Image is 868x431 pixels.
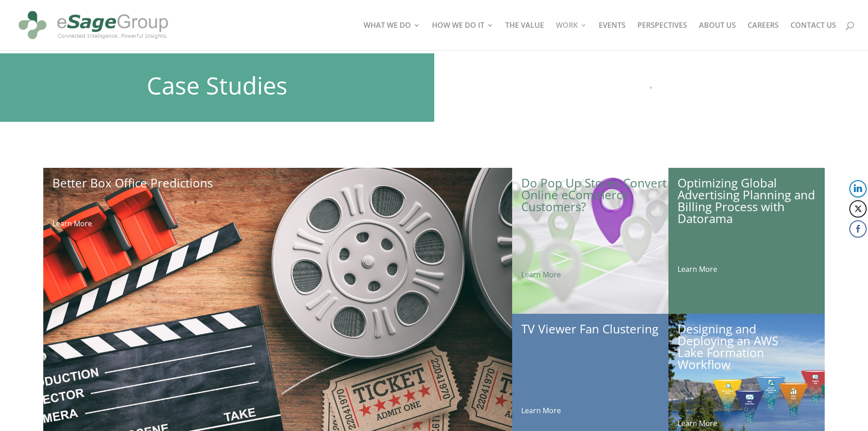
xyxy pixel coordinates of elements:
[678,175,815,227] a: Optimizing Global Advertising Planning and Billing Process with Datorama
[678,264,717,274] a: Learn More
[637,22,687,50] a: PERSPECTIVES
[678,321,778,373] a: Designing and Deploying an AWS Lake Formation Workflow
[849,200,867,218] button: Twitter Share
[52,218,92,228] a: Learn More
[699,22,736,50] a: ABOUT US
[505,22,544,50] a: THE VALUE
[521,321,658,337] a: TV Viewer Fan Clustering
[521,175,667,215] a: Do Pop Up Stores Convert Online eCommerce Customers?
[15,4,171,47] img: eSage Group
[521,405,561,415] a: Learn More
[521,270,561,280] a: Learn More
[556,22,587,50] a: WORK
[849,220,867,238] button: Facebook Share
[599,22,626,50] a: EVENTS
[791,22,836,50] a: CONTACT US
[748,22,779,50] a: CAREERS
[364,22,420,50] a: WHAT WE DO
[678,418,717,428] a: Learn More
[52,175,213,191] a: Better Box Office Predictions
[432,22,493,50] a: HOW WE DO IT
[849,180,867,197] button: LinkedIn Share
